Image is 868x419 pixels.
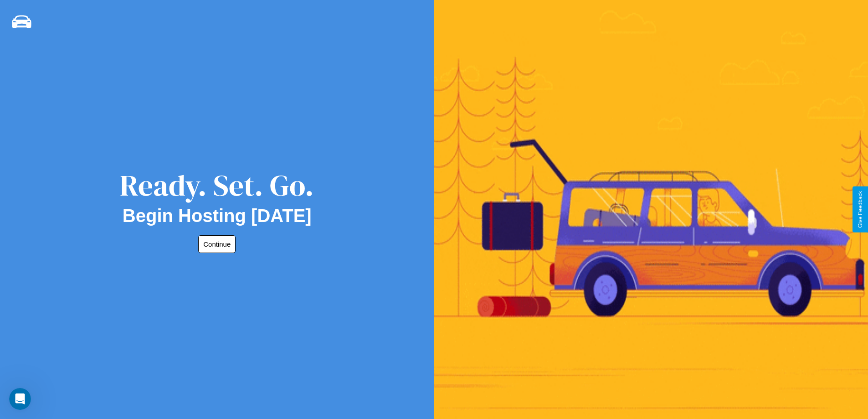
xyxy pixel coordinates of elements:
[198,235,236,253] button: Continue
[123,206,312,226] h2: Begin Hosting [DATE]
[120,165,314,206] div: Ready. Set. Go.
[857,191,863,228] div: Give Feedback
[9,388,31,410] iframe: Intercom live chat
